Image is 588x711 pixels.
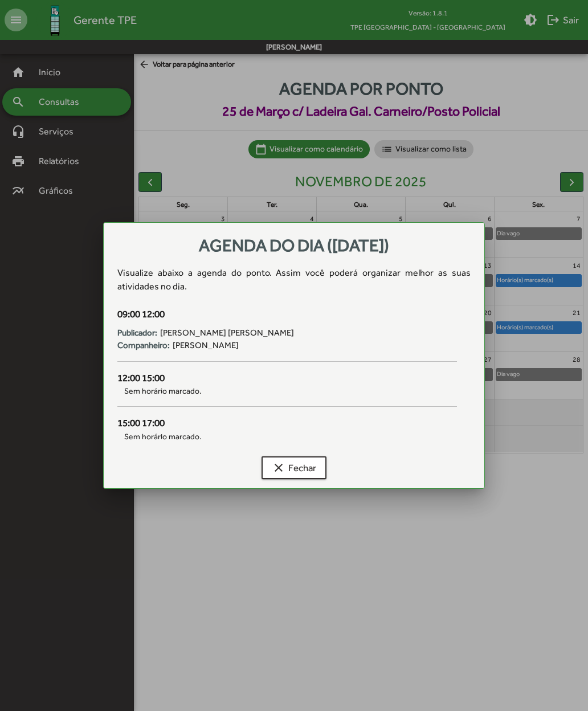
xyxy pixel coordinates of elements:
button: Fechar [262,456,326,479]
span: Fechar [272,457,316,478]
div: 12:00 15:00 [117,371,458,386]
strong: Companheiro: [117,339,170,352]
span: [PERSON_NAME] [PERSON_NAME] [160,326,294,340]
div: 09:00 12:00 [117,307,458,322]
mat-icon: clear [272,461,285,475]
div: 15:00 17:00 [117,416,458,431]
span: Agenda do dia ([DATE]) [199,235,389,255]
span: Sem horário marcado. [117,431,458,443]
span: Sem horário marcado. [117,385,458,397]
strong: Publicador: [117,326,157,340]
div: Visualize abaixo a agenda do ponto . Assim você poderá organizar melhor as suas atividades no dia. [117,266,471,293]
span: [PERSON_NAME] [173,339,239,352]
